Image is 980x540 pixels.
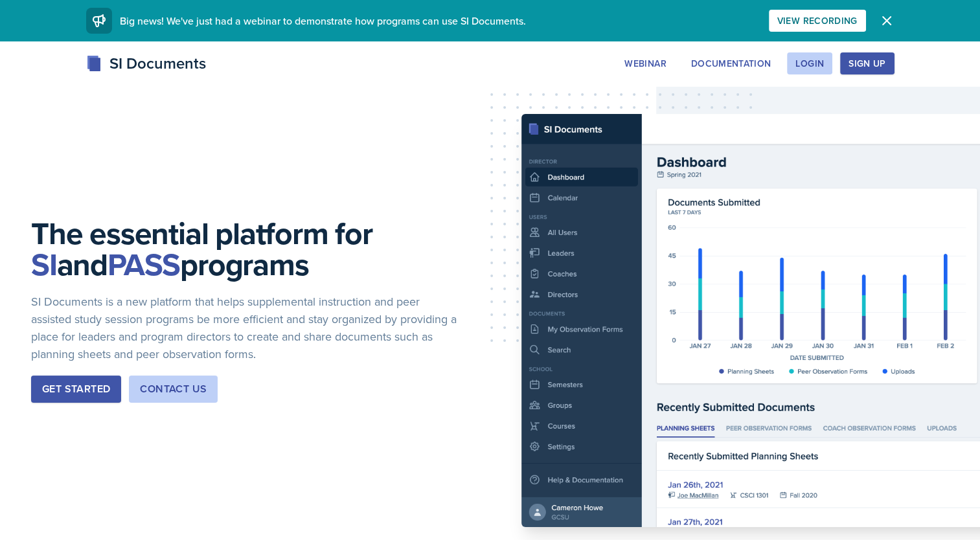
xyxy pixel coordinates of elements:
button: Get Started [31,376,121,403]
button: Documentation [683,52,780,74]
div: Get Started [42,381,110,397]
div: Webinar [624,58,666,69]
div: Login [795,58,824,69]
div: Documentation [691,58,771,69]
button: Webinar [616,52,674,74]
button: View Recording [769,10,866,32]
div: SI Documents [86,52,206,75]
button: Sign Up [840,52,894,74]
span: Big news! We've just had a webinar to demonstrate how programs can use SI Documents. [120,14,526,28]
div: View Recording [777,16,858,26]
div: Contact Us [140,381,207,397]
button: Contact Us [129,376,218,403]
div: Sign Up [849,58,885,69]
button: Login [787,52,832,74]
